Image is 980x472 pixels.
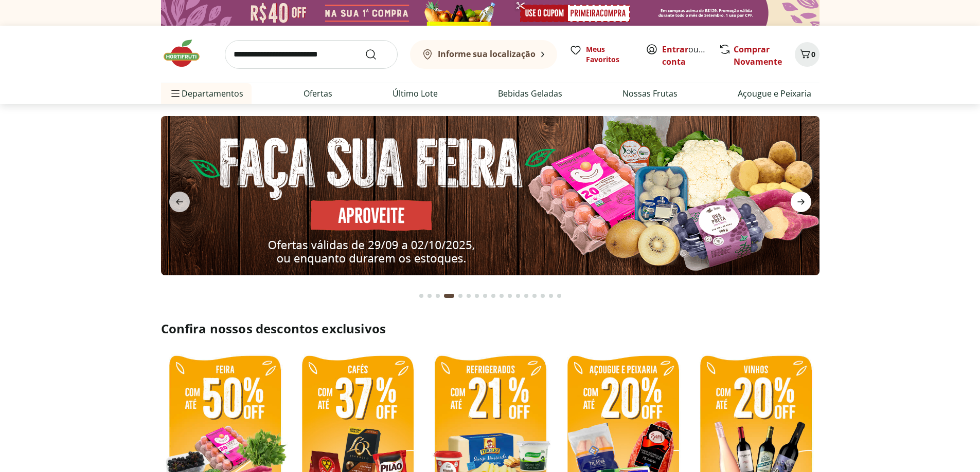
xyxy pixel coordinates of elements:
[161,320,819,337] h2: Confira nossos descontos exclusivos
[738,87,811,100] a: Açougue e Peixaria
[169,81,182,106] button: Menu
[586,44,633,65] span: Meus Favoritos
[782,192,819,212] button: next
[434,284,442,308] button: Go to page 3 from fs-carousel
[622,87,678,100] a: Nossas Frutas
[530,284,539,308] button: Go to page 14 from fs-carousel
[161,38,212,69] img: Hortifruti
[473,284,481,308] button: Go to page 7 from fs-carousel
[811,49,815,59] span: 0
[304,87,332,100] a: Ofertas
[442,284,456,308] button: Current page from fs-carousel
[438,48,536,60] b: Informe sua localização
[365,48,389,61] button: Submit Search
[410,40,557,69] button: Informe sua localização
[169,81,243,106] span: Departamentos
[456,284,465,308] button: Go to page 5 from fs-carousel
[539,284,547,308] button: Go to page 15 from fs-carousel
[662,44,688,55] a: Entrar
[425,284,434,308] button: Go to page 2 from fs-carousel
[514,284,522,308] button: Go to page 12 from fs-carousel
[569,44,633,65] a: Meus Favoritos
[662,44,719,67] a: Criar conta
[465,284,473,308] button: Go to page 6 from fs-carousel
[547,284,555,308] button: Go to page 16 from fs-carousel
[481,284,489,308] button: Go to page 8 from fs-carousel
[161,116,819,275] img: feira
[393,87,438,100] a: Último Lote
[662,43,708,68] span: ou
[734,44,782,67] a: Comprar Novamente
[417,284,425,308] button: Go to page 1 from fs-carousel
[555,284,563,308] button: Go to page 17 from fs-carousel
[225,40,398,69] input: search
[497,284,506,308] button: Go to page 10 from fs-carousel
[498,87,562,100] a: Bebidas Geladas
[489,284,497,308] button: Go to page 9 from fs-carousel
[522,284,530,308] button: Go to page 13 from fs-carousel
[506,284,514,308] button: Go to page 11 from fs-carousel
[161,192,198,212] button: previous
[795,42,819,67] button: Carrinho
